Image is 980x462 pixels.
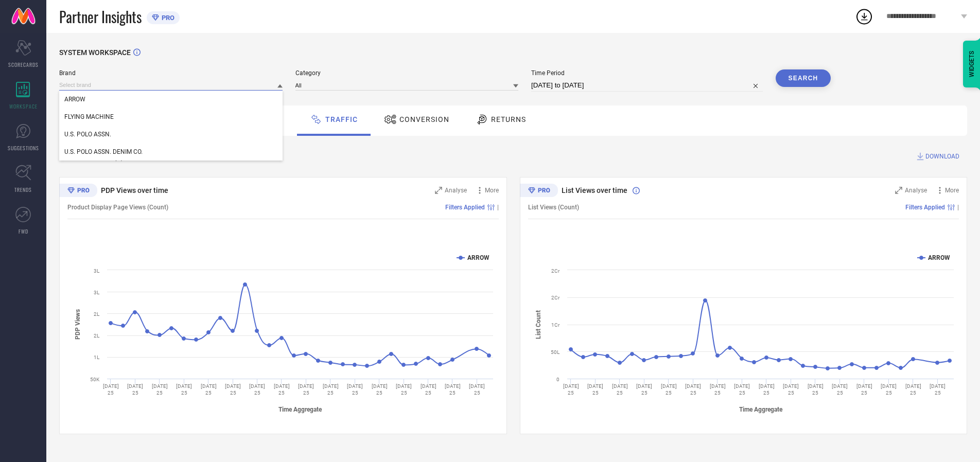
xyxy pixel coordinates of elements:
text: [DATE] 25 [469,383,485,396]
div: Open download list [855,7,873,26]
span: Filters Applied [905,204,945,211]
text: [DATE] 25 [421,383,436,396]
svg: Zoom [435,187,442,194]
span: Time Period [531,69,763,77]
span: Partner Insights [59,6,142,27]
text: 3L [94,268,100,274]
span: SUGGESTIONS [8,144,39,152]
text: [DATE] 25 [832,383,848,396]
span: Traffic [325,115,358,123]
span: FLYING MACHINE [64,113,114,120]
text: 0 [556,377,559,382]
span: Filters Applied [445,204,485,211]
span: PRO [159,14,174,22]
text: [DATE] 25 [225,383,241,396]
span: U.S. POLO ASSN. DENIM CO. [64,148,143,155]
div: Premium [520,184,558,199]
text: [DATE] 25 [127,383,143,396]
text: [DATE] 25 [587,383,603,396]
text: 1Cr [551,322,560,328]
text: [DATE] 25 [201,383,217,396]
span: WORKSPACE [9,102,38,110]
span: DOWNLOAD [925,151,959,162]
span: Product Display Page Views (Count) [67,204,168,211]
text: 1L [94,354,100,360]
button: Search [776,69,831,87]
span: TRENDS [14,186,32,193]
text: [DATE] 25 [807,383,823,396]
div: U.S. POLO ASSN. [59,126,283,143]
text: [DATE] 25 [372,383,388,396]
text: [DATE] 25 [563,383,579,396]
text: [DATE] 25 [347,383,363,396]
span: FWD [19,227,28,235]
text: [DATE] 25 [274,383,290,396]
text: [DATE] 25 [396,383,412,396]
text: ARROW [928,254,950,261]
span: Analyse [445,187,467,194]
div: FLYING MACHINE [59,108,283,126]
text: 3L [94,290,100,295]
text: 50K [90,377,100,382]
text: ARROW [467,254,489,261]
div: ARROW [59,91,283,108]
span: SCORECARDS [8,61,39,68]
text: 2Cr [551,268,560,274]
tspan: List Count [535,310,542,339]
span: More [945,187,959,194]
span: PDP Views over time [101,186,168,194]
text: [DATE] 25 [709,383,725,396]
text: 2Cr [551,295,560,300]
text: 50L [551,349,560,355]
text: [DATE] 25 [783,383,799,396]
text: [DATE] 25 [176,383,192,396]
svg: Zoom [895,187,902,194]
tspan: Time Aggregate [739,406,782,413]
input: Select brand [59,80,283,91]
text: [DATE] 25 [930,383,946,396]
text: [DATE] 25 [323,383,339,396]
input: Select time period [531,79,763,92]
div: Premium [59,184,97,199]
tspan: PDP Views [74,309,81,340]
text: 2L [94,311,100,317]
text: 2L [94,333,100,339]
div: U.S. POLO ASSN. DENIM CO. [59,143,283,161]
span: List Views (Count) [528,204,579,211]
text: [DATE] 25 [445,383,461,396]
text: [DATE] 25 [298,383,314,396]
span: ARROW [64,96,85,103]
text: [DATE] 25 [685,383,701,396]
text: [DATE] 25 [636,383,652,396]
span: More [485,187,499,194]
span: List Views over time [562,186,627,194]
text: [DATE] 25 [905,383,921,396]
text: [DATE] 25 [103,383,119,396]
span: Brand [59,69,283,77]
text: [DATE] 25 [881,383,897,396]
text: [DATE] 25 [152,383,168,396]
span: SYSTEM WORKSPACE [59,48,131,57]
span: U.S. POLO ASSN. [64,131,111,138]
span: Returns [491,115,526,123]
span: | [957,204,959,211]
span: Analyse [905,187,927,194]
text: [DATE] 25 [734,383,750,396]
span: Conversion [399,115,449,123]
tspan: Time Aggregate [278,406,322,413]
span: | [497,204,499,211]
text: [DATE] 25 [758,383,774,396]
text: [DATE] 25 [611,383,627,396]
span: Category [295,69,519,77]
text: [DATE] 25 [249,383,265,396]
text: [DATE] 25 [856,383,872,396]
text: [DATE] 25 [660,383,676,396]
